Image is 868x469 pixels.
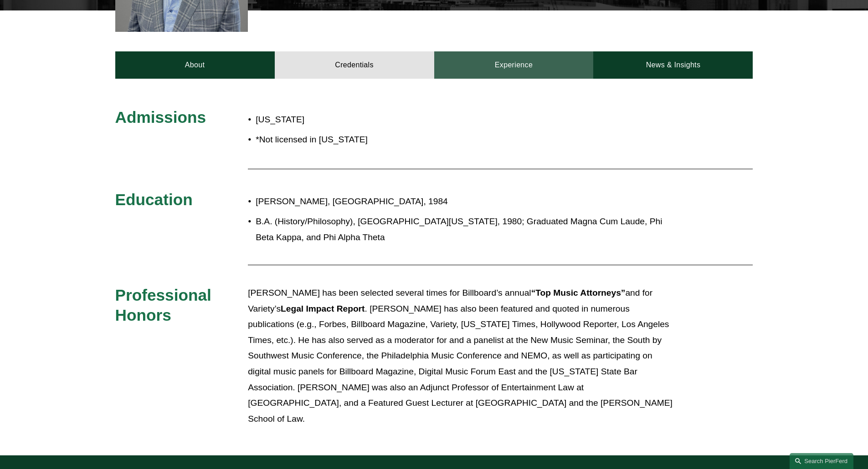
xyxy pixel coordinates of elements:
[256,194,673,210] p: [PERSON_NAME], [GEOGRAPHIC_DATA], 1984
[256,112,487,128] p: [US_STATE]
[115,51,275,79] a: About
[256,214,673,245] p: B.A. (History/Philosophy), [GEOGRAPHIC_DATA][US_STATE], 1980; Graduated Magna Cum Laude, Phi Beta...
[115,286,216,324] span: Professional Honors
[275,51,434,79] a: Credentials
[434,51,594,79] a: Experience
[115,108,206,126] span: Admissions
[256,132,487,148] p: *Not licensed in [US_STATE]
[790,453,853,469] a: Search this site
[281,304,365,313] strong: Legal Impact Report
[115,191,193,208] span: Education
[531,288,626,298] strong: “Top Music Attorneys”
[593,51,753,79] a: News & Insights
[248,285,673,427] p: [PERSON_NAME] has been selected several times for Billboard’s annual and for Variety’s . [PERSON_...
